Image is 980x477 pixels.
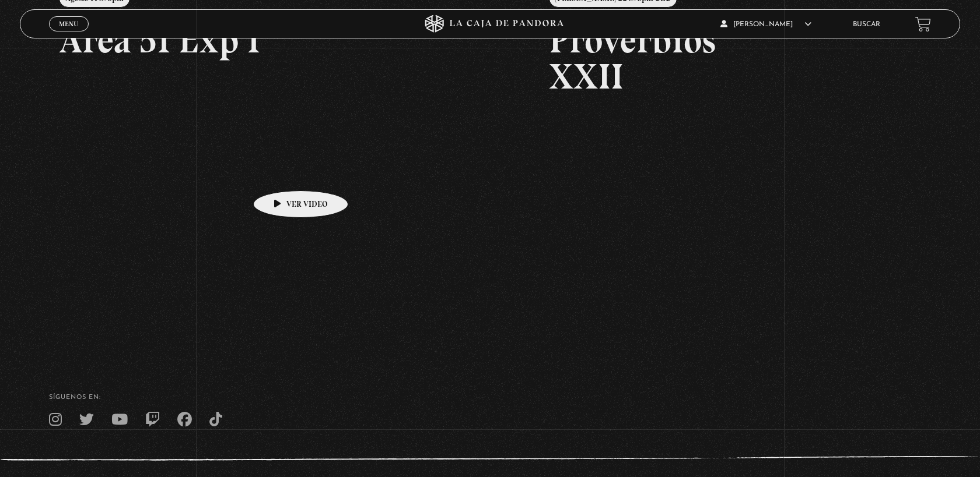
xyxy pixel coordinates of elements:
[49,394,931,401] h4: SÍguenos en:
[55,30,83,38] span: Cerrar
[915,16,931,32] a: View your shopping cart
[853,21,880,28] a: Buscar
[720,21,811,28] span: [PERSON_NAME]
[59,20,78,27] span: Menu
